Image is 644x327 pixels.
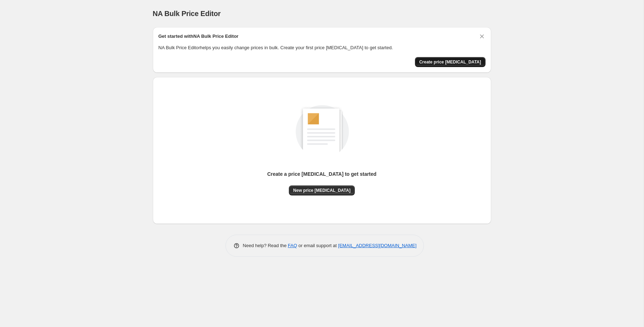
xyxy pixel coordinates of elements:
span: Create price [MEDICAL_DATA] [419,59,481,65]
p: Create a price [MEDICAL_DATA] to get started [267,170,376,178]
button: New price [MEDICAL_DATA] [289,185,355,195]
button: Create price change job [415,57,485,67]
p: NA Bulk Price Editor helps you easily change prices in bulk. Create your first price [MEDICAL_DAT... [159,44,485,51]
a: FAQ [288,243,297,248]
span: Need help? Read the [243,243,288,248]
span: NA Bulk Price Editor [153,10,221,17]
h2: Get started with NA Bulk Price Editor [159,33,239,40]
a: [EMAIL_ADDRESS][DOMAIN_NAME] [338,243,416,248]
button: Dismiss card [478,33,485,40]
span: or email support at [297,243,338,248]
span: New price [MEDICAL_DATA] [293,188,350,193]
